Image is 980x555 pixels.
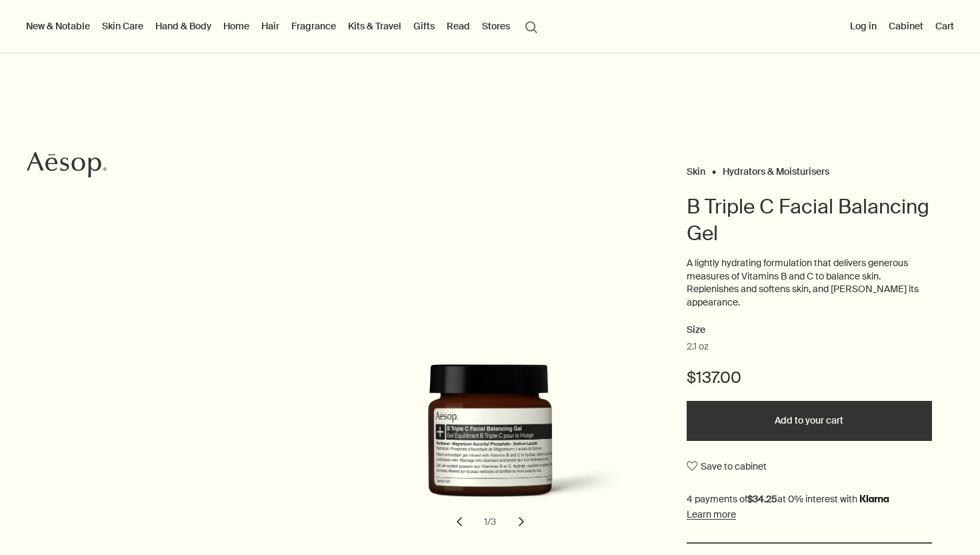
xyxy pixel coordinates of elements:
h2: Size [687,322,932,338]
button: Add to your cart - $137.00 [687,401,932,441]
a: Hair [259,17,282,35]
svg: Aesop [27,151,107,178]
button: Stores [479,17,513,35]
button: Log in [847,17,879,35]
button: next slide [507,507,536,536]
a: Kits & Travel [345,17,404,35]
button: Cart [933,17,957,35]
img: B triple C facial balancing gel texture [351,364,645,520]
a: Cabinet [886,17,926,35]
a: Skin [687,165,705,171]
div: B Triple C Facial Balancing Gel [327,364,653,536]
a: Fragrance [289,17,339,35]
button: previous slide [445,507,474,536]
a: Home [221,17,252,35]
button: Open search [519,13,543,39]
h1: B Triple C Facial Balancing Gel [687,193,932,247]
span: $137.00 [687,367,741,388]
button: Save to cabinet [687,454,767,478]
a: Read [444,17,473,35]
a: Gifts [411,17,437,35]
a: Hydrators & Moisturisers [723,165,829,171]
a: Hand & Body [153,17,214,35]
button: New & Notable [23,17,93,35]
p: A lightly hydrating formulation that delivers generous measures of Vitamins B and C to balance sk... [687,257,932,309]
span: 2.1 oz [687,340,709,354]
a: Skin Care [99,17,146,35]
a: Aesop [23,148,110,185]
